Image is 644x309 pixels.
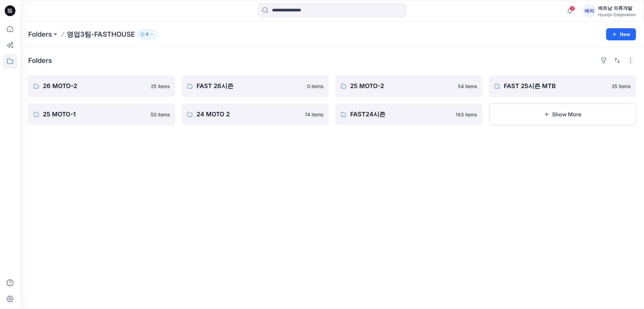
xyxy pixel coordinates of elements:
p: 54 items [458,83,477,90]
p: 0 items [307,83,323,90]
button: New [606,28,636,40]
p: 25 MOTO-2 [350,81,454,91]
p: FAST 25시즌 MTB [504,81,607,91]
a: 25 MOTO-254 items [335,75,482,97]
p: 25 items [151,83,170,90]
p: 74 items [305,111,323,118]
a: 24 MOTO 274 items [182,104,329,125]
p: 9 [146,31,149,38]
p: 50 items [151,111,170,118]
p: FAST24시즌 [350,110,451,119]
p: 35 items [611,83,631,90]
a: FAST 26시즌0 items [182,75,329,97]
div: Hyunjin Corporation [598,12,636,17]
a: FAST 25시즌 MTB35 items [489,75,636,97]
p: 26 MOTO-2 [43,81,147,91]
a: FAST24시즌163 items [335,104,482,125]
a: 26 MOTO-225 items [28,75,175,97]
div: 베트남 의류개발 [598,4,636,12]
p: FAST 26시즌 [197,81,303,91]
button: 9 [138,30,157,39]
p: 영업3팀-FASTHOUSE [67,30,135,39]
span: 3 [570,6,575,11]
p: 163 items [455,111,477,118]
div: 베의 [583,5,595,17]
p: 25 MOTO-1 [43,110,147,119]
a: 25 MOTO-150 items [28,104,175,125]
h4: Folders [28,56,52,65]
button: Show More [489,104,636,125]
p: 24 MOTO 2 [197,110,301,119]
a: Folders [28,30,52,39]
